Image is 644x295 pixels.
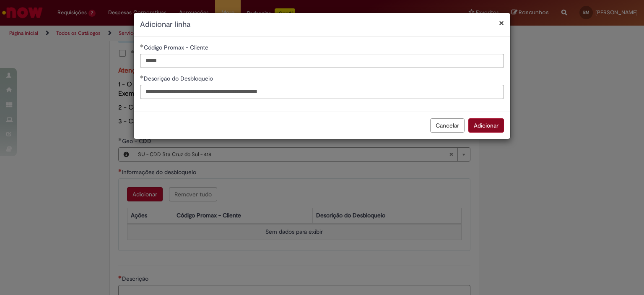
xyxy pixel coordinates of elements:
[144,75,215,82] span: Descrição do Desbloqueio
[140,75,144,78] span: Obrigatório Preenchido
[144,44,210,51] span: Código Promax - Cliente
[468,118,504,133] button: Adicionar
[140,85,504,99] input: Descrição do Desbloqueio
[140,54,504,68] input: Código Promax - Cliente
[499,18,504,27] button: Fechar modal
[430,118,465,133] button: Cancelar
[140,19,504,30] h2: Adicionar linha
[140,44,144,47] span: Obrigatório Preenchido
